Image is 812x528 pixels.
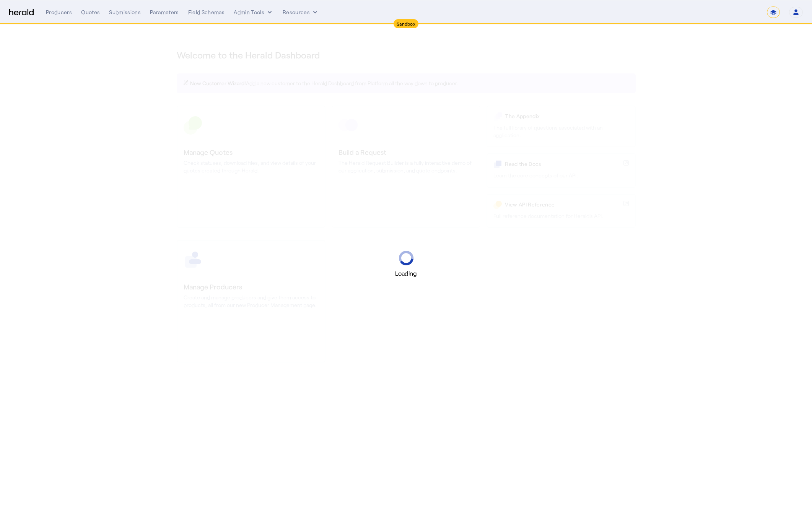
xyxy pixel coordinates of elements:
[234,8,273,16] button: internal dropdown menu
[109,8,141,16] div: Submissions
[46,8,72,16] div: Producers
[9,9,34,16] img: Herald Logo
[188,8,225,16] div: Field Schemas
[150,8,179,16] div: Parameters
[283,8,319,16] button: Resources dropdown menu
[81,8,100,16] div: Quotes
[394,19,418,28] div: Sandbox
